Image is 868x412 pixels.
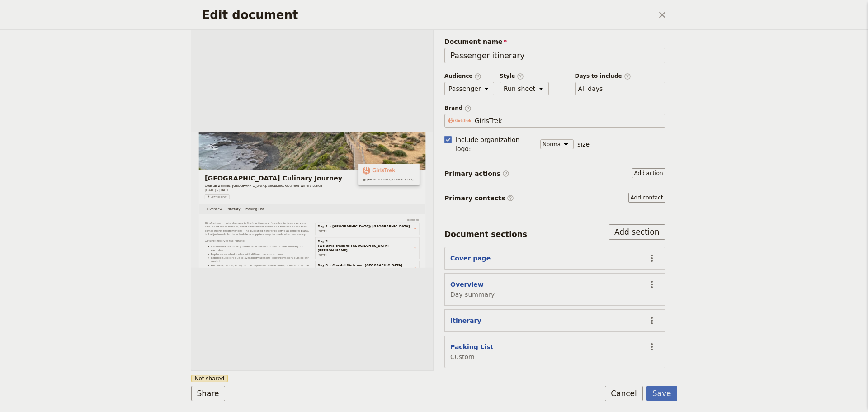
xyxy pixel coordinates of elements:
[500,82,549,95] select: Style​
[47,297,283,313] span: Replace suppliers due to availability/seasonal closures/factors outside our control.
[302,234,324,241] span: [DATE]
[33,150,91,161] button: ​Download PDF
[33,133,93,144] span: [DATE] – [DATE]
[302,313,540,335] button: Day 3Coastal Walk and [GEOGRAPHIC_DATA][DATE]
[421,109,532,118] span: [EMAIL_ADDRESS][DOMAIN_NAME]
[33,256,129,263] span: GirlsTrek reserves the right to:
[33,214,283,248] span: GirlsTrek may make changes to the trip itinerary if needed to keep everyone safe, or for other re...
[474,73,481,79] span: ​
[444,72,494,80] span: Audience
[517,73,524,79] span: ​
[302,221,540,242] button: Day 1[GEOGRAPHIC_DATA]/ [GEOGRAPHIC_DATA][DATE]
[80,171,123,197] a: Itinerary
[47,288,222,295] span: Replace cancelled routes with different or similar ones.
[444,48,665,63] input: Document name
[500,72,549,80] span: Style
[338,313,505,324] span: Coastal Walk and [GEOGRAPHIC_DATA]
[507,194,514,202] span: ​
[450,290,495,299] span: Day summary
[410,109,532,118] a: admin@girlstrek.com.au
[455,135,535,153] span: Include organization logo :
[540,139,574,149] select: size
[33,123,361,134] p: Coastal walking, [GEOGRAPHIC_DATA], Shopping, Gourmet Winery Lunch
[302,221,327,232] span: Day 1
[302,291,324,298] span: [DATE]
[444,194,514,203] span: Primary contacts
[502,170,509,177] span: ​
[450,352,493,361] span: Custom
[513,205,546,215] button: Expand all
[302,256,327,267] span: Day 2
[302,256,540,299] button: Day 2Two Bays Track to [GEOGRAPHIC_DATA][PERSON_NAME][DATE]
[46,152,85,159] span: Download PDF
[464,105,472,111] span: ​
[450,316,481,325] button: Itinerary
[191,386,225,401] button: Share
[450,342,493,351] button: Packing List
[47,270,270,286] span: Cancel/swap or modify routes or activities outlined in the itinerary for each day.
[450,254,491,263] button: Cover page
[191,375,228,382] span: Not shared
[475,116,502,125] span: GirlsTrek
[33,171,80,197] a: Overview
[444,169,509,178] span: Primary actions
[444,229,527,240] div: Document sections
[444,82,494,95] select: Audience​
[302,267,524,289] span: Two Bays Track to [GEOGRAPHIC_DATA][PERSON_NAME]
[338,221,523,232] span: [GEOGRAPHIC_DATA]/ [GEOGRAPHIC_DATA]
[47,315,283,341] span: Postpone, cancel, or adjust the departure, arrival times, or duration of the trip if needed due t...
[450,280,484,289] button: Overview
[123,171,179,197] a: Packing List
[202,8,653,22] h2: Edit document
[444,37,665,46] span: Document name
[302,313,327,324] span: Day 3
[444,104,665,112] span: Brand
[448,118,471,123] img: Profile
[410,83,488,101] img: GirlsTrek logo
